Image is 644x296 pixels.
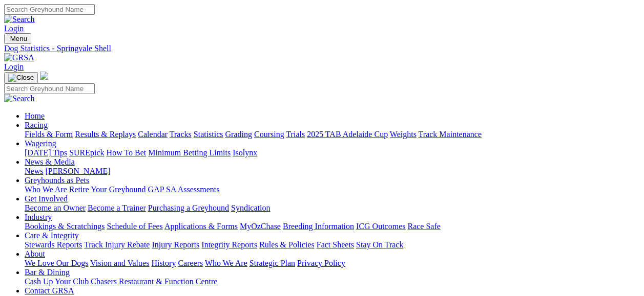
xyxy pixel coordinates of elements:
[4,44,640,53] a: Dog Statistics - Springvale Shell
[25,203,640,213] div: Get Involved
[259,240,315,249] a: Rules & Policies
[25,167,43,175] a: News
[25,277,89,286] a: Cash Up Your Club
[283,222,354,231] a: Breeding Information
[25,249,45,258] a: About
[84,240,150,249] a: Track Injury Rebate
[151,259,176,267] a: History
[164,222,238,231] a: Applications & Forms
[75,130,136,139] a: Results & Replays
[286,130,305,139] a: Trials
[205,259,247,267] a: Who We Are
[25,167,640,176] div: News & Media
[25,259,88,267] a: We Love Our Dogs
[69,148,104,157] a: SUREpick
[4,53,34,62] img: GRSA
[25,130,73,139] a: Fields & Form
[25,111,45,120] a: Home
[25,213,52,221] a: Industry
[231,203,270,212] a: Syndication
[25,148,640,157] div: Wagering
[91,277,217,286] a: Chasers Restaurant & Function Centre
[148,185,220,194] a: GAP SA Assessments
[4,33,31,44] button: Toggle navigation
[4,72,38,83] button: Toggle navigation
[148,148,231,157] a: Minimum Betting Limits
[407,222,440,231] a: Race Safe
[233,148,257,157] a: Isolynx
[297,259,345,267] a: Privacy Policy
[25,240,640,249] div: Care & Integrity
[25,121,48,129] a: Racing
[4,62,24,71] a: Login
[69,185,146,194] a: Retire Your Greyhound
[107,148,147,157] a: How To Bet
[25,185,67,194] a: Who We Are
[25,176,89,185] a: Greyhounds as Pets
[25,240,82,249] a: Stewards Reports
[25,148,67,157] a: [DATE] Tips
[254,130,284,139] a: Coursing
[148,203,229,212] a: Purchasing a Greyhound
[88,203,146,212] a: Become a Trainer
[25,222,105,231] a: Bookings & Scratchings
[25,222,640,231] div: Industry
[25,194,68,203] a: Get Involved
[25,286,74,295] a: Contact GRSA
[4,24,24,33] a: Login
[25,277,640,286] div: Bar & Dining
[40,72,48,80] img: logo-grsa-white.png
[178,259,203,267] a: Careers
[201,240,257,249] a: Integrity Reports
[317,240,354,249] a: Fact Sheets
[25,139,56,148] a: Wagering
[8,74,34,82] img: Close
[45,167,110,175] a: [PERSON_NAME]
[4,4,95,15] input: Search
[170,130,192,139] a: Tracks
[25,203,86,212] a: Become an Owner
[419,130,482,139] a: Track Maintenance
[225,130,252,139] a: Grading
[4,94,35,103] img: Search
[4,83,95,94] input: Search
[25,268,70,277] a: Bar & Dining
[194,130,223,139] a: Statistics
[250,259,295,267] a: Strategic Plan
[240,222,281,231] a: MyOzChase
[25,185,640,194] div: Greyhounds as Pets
[25,130,640,139] div: Racing
[307,130,388,139] a: 2025 TAB Adelaide Cup
[107,222,162,231] a: Schedule of Fees
[25,231,79,240] a: Care & Integrity
[90,259,149,267] a: Vision and Values
[25,259,640,268] div: About
[138,130,168,139] a: Calendar
[356,240,403,249] a: Stay On Track
[4,15,35,24] img: Search
[10,35,27,42] span: Menu
[25,157,75,166] a: News & Media
[390,130,417,139] a: Weights
[152,240,199,249] a: Injury Reports
[356,222,405,231] a: ICG Outcomes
